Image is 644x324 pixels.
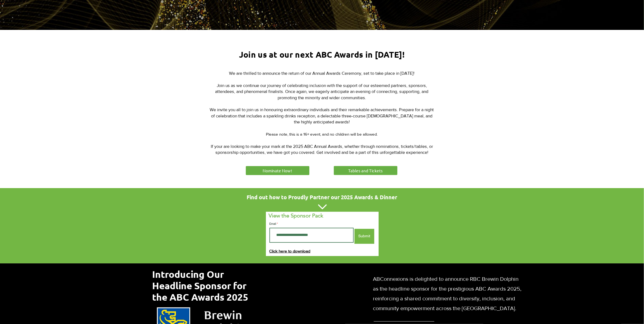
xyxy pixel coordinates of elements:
[348,168,383,173] span: Tables and Tickets
[269,223,354,225] label: Email
[333,165,398,176] a: Tables and Tickets
[373,276,522,311] span: ABConnexions is delighted to announce RBC Brewin Dolphin as the headline sponsor for the prestigi...
[266,132,378,136] span: Please note, this is a 16+ event, and no children will be allowed.
[245,165,310,176] a: Nominate Now!
[210,107,434,124] span: We invite you all to join us in honouring extraordinary individuals and their remarkable achievem...
[263,168,292,173] span: Nominate Now!
[211,144,433,155] span: If your are looking to make your mark at the 2025 ABC Annual Awards, whether through nominations,...
[269,212,323,219] span: View the Sponsor Pack
[215,83,429,100] span: Join us as we continue our journey of celebrating inclusion with the support of our esteemed part...
[239,49,405,60] span: Join us at our next ABC Awards in [DATE]!
[354,229,374,244] button: Submit
[358,233,370,239] span: Submit
[247,194,397,201] span: Find out how to Proudly Partner our 2025 Awards & Dinner
[269,249,310,253] a: Click here to download
[229,71,415,76] span: We are thrilled to announce the return of our Annual Awards Ceremony, set to take place in [DATE]!
[152,268,248,303] span: Introducing Our Headline Sponsor for the ABC Awards 2025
